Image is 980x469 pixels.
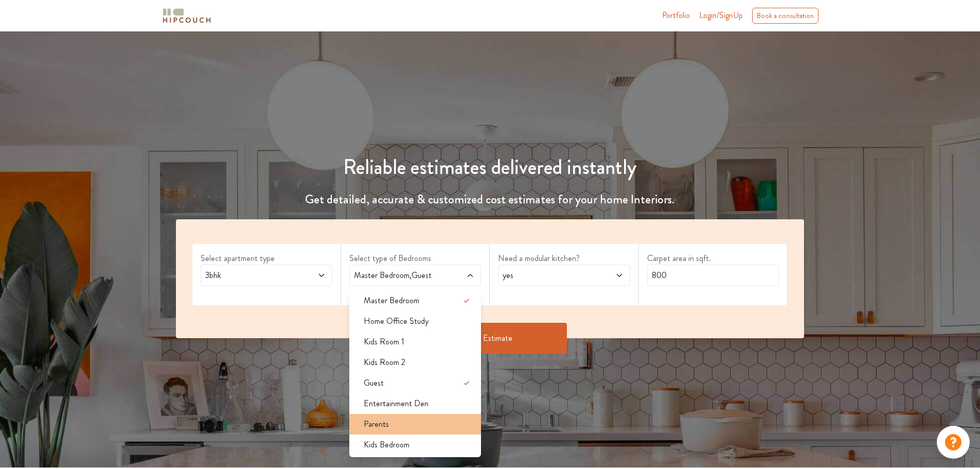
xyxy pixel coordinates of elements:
[413,323,567,354] button: Get Estimate
[203,269,295,282] span: 3bhk
[364,336,404,348] span: Kids Room 1
[170,192,811,207] h4: Get detailed, accurate & customized cost estimates for your home Interiors.
[364,294,419,307] span: Master Bedroom
[364,439,409,451] span: Kids Bedroom
[364,356,405,369] span: Kids Room 2
[501,269,593,282] span: yes
[699,9,743,21] span: Login/SignUp
[647,252,779,265] label: Carpet area in sqft.
[161,7,212,25] img: logo-horizontal.svg
[201,252,332,265] label: Select apartment type
[349,252,481,265] label: Select type of Bedrooms
[647,265,779,286] input: Enter area sqft
[498,252,630,265] label: Need a modular kitchen?
[170,155,811,180] h1: Reliable estimates delivered instantly
[364,315,429,327] span: Home Office Study
[352,269,444,282] span: Master Bedroom,Guest
[364,418,389,430] span: Parents
[662,9,690,22] a: Portfolio
[752,8,818,24] div: Book a consultation
[349,286,481,297] div: select 1 more room(s)
[364,377,384,389] span: Guest
[161,4,212,27] span: logo-horizontal.svg
[364,397,429,410] span: Entertainment Den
